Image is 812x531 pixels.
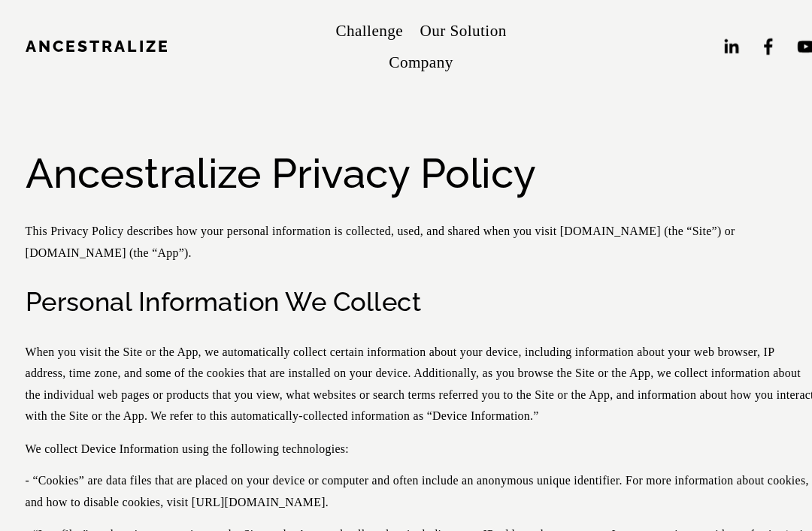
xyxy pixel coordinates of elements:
a: Challenge [324,14,389,45]
a: LinkedIn [696,35,716,55]
h1: Ancestralize Privacy Policy [24,143,787,192]
h2: Personal Information We Collect [24,276,787,309]
p: We collect Device Information using the following technologies: [24,423,787,444]
a: Facebook [732,35,752,55]
a: folder dropdown [376,45,438,76]
span: Company [376,47,438,74]
a: YouTube [768,35,788,55]
p: When you visit the Site or the App, we automatically collect certain information about your devic... [24,330,787,412]
a: Ancestralize [24,36,163,54]
p: This Privacy Policy describes how your personal information is collected, used, and shared when y... [24,213,787,254]
p: - “Cookies” are data files that are placed on your device or computer and often include an anonym... [24,454,787,495]
a: Our Solution [405,14,489,45]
